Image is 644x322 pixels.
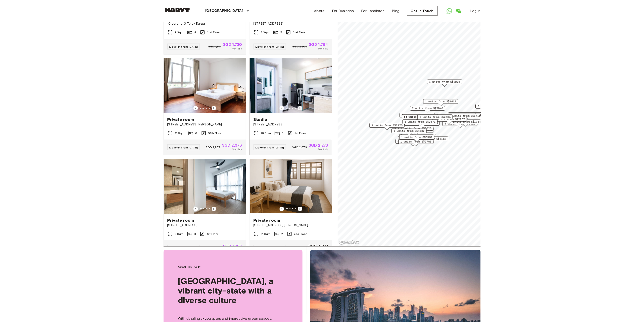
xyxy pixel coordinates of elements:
div: Map marker [442,121,477,128]
span: 17 units from S$1480 [450,113,483,117]
div: Map marker [476,104,511,111]
span: SGD 2,378 [222,143,242,147]
span: Monthly [232,47,242,51]
a: Open WeChat [454,6,463,16]
span: Move-in from [DATE] [169,45,198,48]
div: Map marker [418,115,453,122]
button: Previous image [212,207,216,211]
span: Monthly [318,47,328,51]
span: 21 Sqm [175,131,185,135]
img: Habyt [164,8,191,13]
span: 1 units from S$1715 [450,114,481,118]
span: Private room [167,218,194,223]
a: Blog [392,8,400,14]
a: Open WhatsApp [445,6,454,16]
div: Map marker [395,139,431,146]
span: [STREET_ADDRESS] [254,122,328,127]
span: 3 [194,232,196,236]
span: 2 units from S$2757 [434,117,465,121]
div: Map marker [398,126,434,133]
span: 5 [280,30,282,34]
a: For Business [332,8,354,14]
div: Map marker [400,113,435,120]
button: Previous image [212,106,216,110]
span: Studio [254,117,267,122]
span: SGD 2,673 [292,145,307,149]
span: 10th Floor [208,131,222,135]
a: Previous imagePrevious imageStudio[STREET_ADDRESS]23 Sqm61st FloorMove-in from [DATE]SGD 2,673SGD... [250,58,332,155]
span: 2 units from S$2940 [412,106,443,110]
div: Map marker [423,99,458,106]
span: 14 units from S$2348 [404,115,436,119]
div: Map marker [392,129,427,136]
span: 1 units from S$1418 [425,99,456,104]
span: 6 [282,131,284,135]
span: Private room [254,218,280,223]
span: 1st Floor [207,232,218,236]
a: Marketing picture of unit SG-01-085-001-001Previous imagePrevious imagePrivate room[STREET_ADDRES... [164,159,246,256]
button: Previous image [280,106,284,110]
span: 9 Sqm [175,232,184,236]
button: Previous image [193,207,198,211]
div: Map marker [369,123,405,130]
span: 23 Sqm [261,131,271,135]
div: Map marker [410,106,445,113]
span: 3 units from S$1764 [402,113,433,117]
div: Map marker [417,114,452,122]
span: SGD 1,764 [309,42,328,47]
span: SGD 2,205 [292,44,307,49]
div: Map marker [399,135,434,142]
span: Monthly [232,147,242,151]
span: Monthly [318,147,328,151]
span: [STREET_ADDRESS] [167,223,242,228]
div: Map marker [401,134,436,141]
span: Move-in from [DATE] [169,146,198,149]
span: SGD 2,972 [206,145,220,149]
div: Map marker [398,139,434,146]
img: Marketing picture of unit SG-01-085-001-001 [164,159,246,214]
div: Map marker [413,137,448,144]
img: Marketing picture of unit SG-01-001-008-01 [250,159,332,214]
div: Map marker [399,135,434,142]
span: 2 units from S$2273 [372,123,403,127]
span: SGD 2,273 [309,143,328,147]
span: 21 Sqm [261,232,271,236]
span: [STREET_ADDRESS][PERSON_NAME] [167,122,242,127]
div: Map marker [405,121,440,128]
a: Log in [470,8,481,14]
a: Mapbox logo [339,240,359,245]
img: Marketing picture of unit SG-01-104-001-001 [164,58,246,113]
button: Previous image [193,106,198,110]
div: Map marker [399,135,434,142]
div: Map marker [403,114,438,121]
span: Move-in from [DATE] [256,45,284,48]
span: 2nd Floor [293,30,306,34]
span: SGD 2,410 [207,246,221,250]
span: 2nd Floor [207,30,220,34]
span: 3 units from S$3623 [400,126,431,130]
button: Previous image [298,207,302,211]
span: 1st Floor [295,131,306,135]
span: 10 Lorong G Telok Kurau [167,21,242,26]
span: 1 units from S$3182 [415,137,446,141]
span: 4 [194,30,196,34]
span: SGD 4,941 [308,244,328,248]
span: 3 units from S$2573 [405,120,436,124]
span: 2nd Floor [294,232,307,236]
div: Map marker [402,114,438,122]
span: About the city [178,265,288,269]
div: Map marker [398,136,433,143]
span: 1 units from S$3990 [401,135,432,139]
span: Private room [167,117,194,122]
img: Marketing picture of unit SG-01-107-001-001 [250,58,332,113]
div: Map marker [427,80,462,87]
div: Map marker [448,112,485,119]
span: [STREET_ADDRESS][PERSON_NAME] [254,223,328,228]
button: Previous image [280,207,284,211]
a: For Landlords [361,8,385,14]
span: [STREET_ADDRESS] [254,21,328,26]
span: SGD 1,911 [208,44,221,49]
span: 1 units from S$1928 [429,80,460,84]
div: Map marker [432,117,467,124]
div: Map marker [448,114,483,121]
